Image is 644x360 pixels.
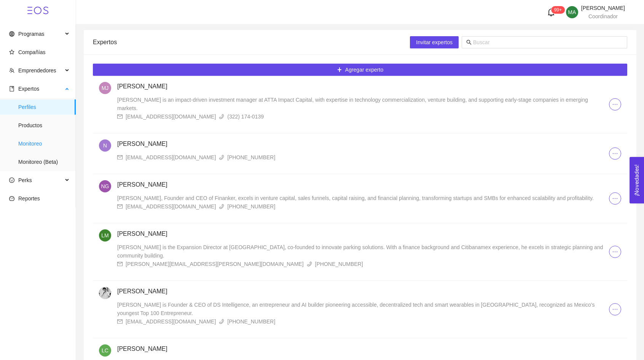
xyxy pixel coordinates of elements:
[117,302,595,316] span: [PERSON_NAME] is Founder & CEO of DS Intelligence, an entrepreneur and AI builder pioneering acce...
[581,5,625,11] span: [PERSON_NAME]
[93,64,627,76] button: plusAgregar experto
[551,6,565,14] sup: 296
[315,260,363,268] div: [PHONE_NUMBER]
[588,13,618,19] span: Coordinador
[547,8,555,16] span: bell
[117,344,609,354] h4: [PERSON_NAME]
[466,40,472,45] span: search
[102,344,108,357] span: LC
[18,31,44,37] span: Programas
[219,114,224,119] span: phone
[227,153,275,162] div: [PHONE_NUMBER]
[18,154,70,170] span: Monitoreo (Beta)
[568,6,576,18] span: MA
[609,147,621,160] button: ellipsis
[410,36,459,48] button: Invitar expertos
[101,180,109,192] span: NG
[126,153,216,162] div: [EMAIL_ADDRESS][DOMAIN_NAME]
[227,112,264,121] div: (322) 174-0139
[18,118,70,133] span: Productos
[9,31,14,37] span: global
[219,319,224,324] span: phone
[117,287,609,296] h4: [PERSON_NAME]
[99,287,111,299] img: 1752699707079-INTELLI%20IMAGES%20(2).png
[18,86,39,92] span: Expertos
[609,150,621,157] span: ellipsis
[103,139,107,152] span: N
[345,66,383,74] span: Agregar experto
[219,204,224,209] span: phone
[126,112,216,121] div: [EMAIL_ADDRESS][DOMAIN_NAME]
[117,97,588,111] span: [PERSON_NAME] is an impact-driven investment manager at ATTA Impact Capital, with expertise in te...
[9,50,14,55] span: star
[117,82,609,91] h4: [PERSON_NAME]
[101,229,108,242] span: LM
[117,319,123,324] span: mail
[18,177,32,183] span: Perks
[18,49,46,55] span: Compañías
[126,317,216,326] div: [EMAIL_ADDRESS][DOMAIN_NAME]
[609,306,621,312] span: ellipsis
[307,261,312,267] span: phone
[609,192,621,205] button: ellipsis
[117,155,123,160] span: mail
[117,139,609,149] h4: [PERSON_NAME]
[416,38,453,46] span: Invitar expertos
[18,99,70,115] span: Perfiles
[18,67,56,74] span: Emprendedores
[609,303,621,315] button: ellipsis
[126,260,304,268] div: [PERSON_NAME][EMAIL_ADDRESS][PERSON_NAME][DOMAIN_NAME]
[9,196,14,201] span: dashboard
[609,246,621,258] button: ellipsis
[227,317,275,326] div: [PHONE_NUMBER]
[609,101,621,107] span: ellipsis
[227,202,275,211] div: [PHONE_NUMBER]
[473,38,623,46] input: Buscar
[630,157,644,203] button: Open Feedback Widget
[126,202,216,211] div: [EMAIL_ADDRESS][DOMAIN_NAME]
[102,82,109,94] span: MJ
[609,195,621,202] span: ellipsis
[117,229,609,238] h4: [PERSON_NAME]
[117,204,123,209] span: mail
[9,86,14,91] span: book
[9,68,14,73] span: team
[93,31,410,53] div: Expertos
[9,178,14,183] span: smile
[117,261,123,267] span: mail
[219,155,224,160] span: phone
[609,249,621,255] span: ellipsis
[117,114,123,119] span: mail
[117,180,609,189] h4: [PERSON_NAME]
[117,195,594,201] span: [PERSON_NAME], Founder and CEO of Finanker, excels in venture capital, sales funnels, capital rai...
[337,67,342,73] span: plus
[18,195,40,202] span: Reportes
[609,98,621,110] button: ellipsis
[18,136,70,151] span: Monitoreo
[117,244,603,259] span: [PERSON_NAME] is the Expansion Director at [GEOGRAPHIC_DATA], co-founded to innovate parking solu...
